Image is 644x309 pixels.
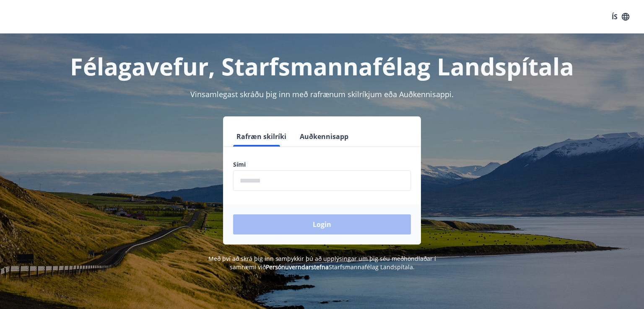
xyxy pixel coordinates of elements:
button: ÍS [607,9,634,24]
a: Persónuverndarstefna [266,263,329,271]
span: Með því að skrá þig inn samþykkir þú að upplýsingar um þig séu meðhöndlaðar í samræmi við Starfsm... [208,255,436,271]
h1: Félagavefur, Starfsmannafélag Landspítala [30,50,614,82]
button: Rafræn skilríki [233,126,290,147]
button: Auðkennisapp [296,126,352,147]
span: Vinsamlegast skráðu þig inn með rafrænum skilríkjum eða Auðkennisappi. [190,89,454,99]
label: Sími [233,160,411,169]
